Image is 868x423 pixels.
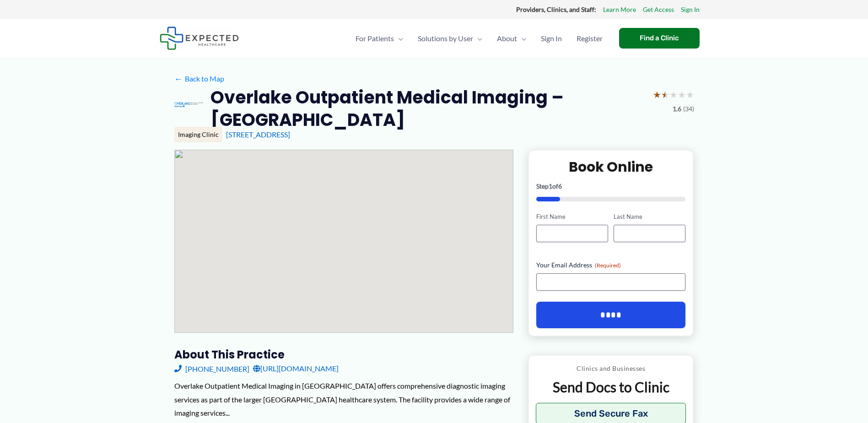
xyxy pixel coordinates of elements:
h2: Book Online [536,158,686,176]
a: [STREET_ADDRESS] [226,130,290,139]
img: Expected Healthcare Logo - side, dark font, small [160,27,239,50]
a: Get Access [643,4,674,16]
label: Last Name [614,212,685,221]
span: About [497,22,517,54]
a: Learn More [603,4,636,16]
span: ← [174,74,183,83]
span: ★ [686,86,694,103]
div: Imaging Clinic [174,127,222,142]
label: First Name [536,212,608,221]
a: For PatientsMenu Toggle [348,22,410,54]
label: Your Email Address [536,260,686,270]
p: Send Docs to Clinic [536,378,686,396]
p: Step of [536,183,686,190]
span: Menu Toggle [394,22,403,54]
span: ★ [669,86,678,103]
span: Menu Toggle [473,22,482,54]
a: Find a Clinic [619,28,700,49]
p: Clinics and Businesses [536,363,686,374]
a: [PHONE_NUMBER] [174,362,249,375]
span: Menu Toggle [517,22,526,54]
span: 1.6 [673,103,681,115]
div: Overlake Outpatient Medical Imaging in [GEOGRAPHIC_DATA] offers comprehensive diagnostic imaging ... [174,379,513,420]
span: ★ [678,86,686,103]
span: 6 [558,182,562,190]
nav: Primary Site Navigation [348,22,610,54]
span: For Patients [356,22,394,54]
span: Register [577,22,603,54]
h2: Overlake Outpatient Medical Imaging – [GEOGRAPHIC_DATA] [210,86,646,131]
a: Register [569,22,610,54]
a: Sign In [681,4,700,16]
span: Sign In [541,22,562,54]
a: Sign In [534,22,569,54]
h3: About this practice [174,347,513,362]
a: ←Back to Map [174,72,224,86]
span: (34) [683,103,694,115]
strong: Providers, Clinics, and Staff: [516,5,596,13]
span: 1 [549,182,552,190]
a: Solutions by UserMenu Toggle [410,22,490,54]
a: AboutMenu Toggle [490,22,534,54]
span: Solutions by User [418,22,473,54]
span: (Required) [595,262,621,269]
span: ★ [653,86,661,103]
span: ★ [661,86,669,103]
a: [URL][DOMAIN_NAME] [253,362,339,375]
